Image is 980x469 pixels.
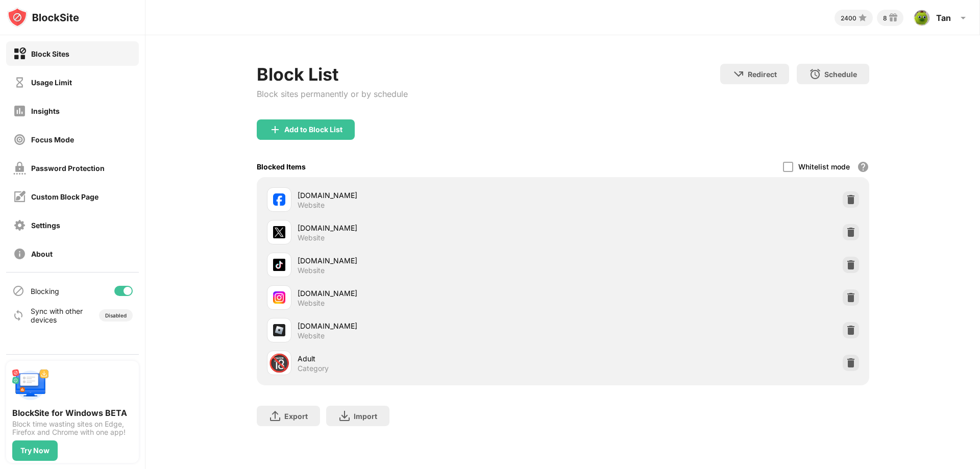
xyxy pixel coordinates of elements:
[273,226,285,238] img: favicons
[31,287,59,295] div: Blocking
[298,223,563,233] div: [DOMAIN_NAME]
[20,447,50,455] div: Try Now
[856,12,869,24] img: points-small.svg
[13,190,26,203] img: customize-block-page-off.svg
[914,10,930,26] img: ACg8ocJAO6xmgPN06CfDJuEKSsVWz4buKRV16qpL1zE4WmK3WWBQpYs=s96-c
[273,324,285,336] img: favicons
[883,14,887,22] div: 8
[12,285,24,297] img: blocking-icon.svg
[31,78,72,87] div: Usage Limit
[284,412,308,421] div: Export
[31,164,105,172] div: Password Protection
[31,221,60,230] div: Settings
[824,70,857,79] div: Schedule
[7,7,79,28] img: logo-blocksite.svg
[13,219,26,232] img: settings-off.svg
[298,353,563,364] div: Adult
[13,133,26,146] img: focus-off.svg
[273,259,285,271] img: favicons
[298,233,325,242] div: Website
[887,12,899,24] img: reward-small.svg
[298,288,563,299] div: [DOMAIN_NAME]
[31,250,53,258] div: About
[12,420,133,436] div: Block time wasting sites on Edge, Firefox and Chrome with one app!
[273,291,285,304] img: favicons
[13,105,26,117] img: insights-off.svg
[298,201,325,210] div: Website
[31,50,69,58] div: Block Sites
[257,162,306,171] div: Blocked Items
[257,64,408,85] div: Block List
[298,331,325,340] div: Website
[13,76,26,89] img: time-usage-off.svg
[31,192,99,201] div: Custom Block Page
[748,70,777,79] div: Redirect
[284,126,342,134] div: Add to Block List
[105,312,127,318] div: Disabled
[12,367,49,404] img: push-desktop.svg
[273,193,285,206] img: favicons
[31,135,74,144] div: Focus Mode
[298,320,563,331] div: [DOMAIN_NAME]
[12,408,133,418] div: BlockSite for Windows BETA
[298,364,329,373] div: Category
[31,107,60,115] div: Insights
[12,309,24,322] img: sync-icon.svg
[354,412,377,421] div: Import
[298,266,325,275] div: Website
[13,248,26,260] img: about-off.svg
[298,299,325,308] div: Website
[257,89,408,99] div: Block sites permanently or by schedule
[841,14,856,22] div: 2400
[798,162,850,171] div: Whitelist mode
[268,353,290,374] div: 🔞
[936,13,951,23] div: Tan
[298,255,563,266] div: [DOMAIN_NAME]
[13,162,26,175] img: password-protection-off.svg
[13,47,26,60] img: block-on.svg
[31,307,83,324] div: Sync with other devices
[298,190,563,201] div: [DOMAIN_NAME]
